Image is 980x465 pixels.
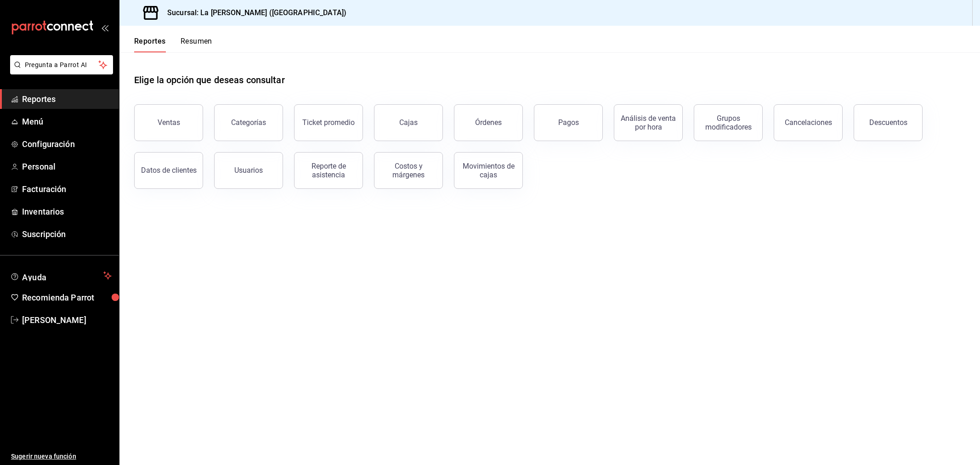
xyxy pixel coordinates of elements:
[134,152,203,189] button: Datos de clientes
[214,152,283,189] button: Usuarios
[214,104,283,141] button: Categorías
[380,162,437,179] div: Costos y márgenes
[454,152,523,189] button: Movimientos de cajas
[694,104,763,141] button: Grupos modificadores
[22,205,112,218] span: Inventarios
[160,7,346,18] h3: Sucursal: La [PERSON_NAME] ([GEOGRAPHIC_DATA])
[374,152,443,189] button: Costos y márgenes
[700,114,757,131] div: Grupos modificadores
[6,67,113,76] a: Pregunta a Parrot AI
[22,93,112,105] span: Reportes
[374,104,443,141] button: Cajas
[534,104,603,141] button: Pagos
[558,118,579,127] div: Pagos
[614,104,683,141] button: Análisis de venta por hora
[22,270,100,281] span: Ayuda
[234,166,263,175] div: Usuarios
[774,104,843,141] button: Cancelaciones
[10,55,113,74] button: Pregunta a Parrot AI
[294,104,363,141] button: Ticket promedio
[785,118,832,127] div: Cancelaciones
[25,60,99,70] span: Pregunta a Parrot AI
[300,162,357,179] div: Reporte de asistencia
[134,104,203,141] button: Ventas
[134,73,285,87] h1: Elige la opción que deseas consultar
[620,114,677,131] div: Análisis de venta por hora
[22,115,112,128] span: Menú
[141,166,197,175] div: Datos de clientes
[22,138,112,150] span: Configuración
[22,160,112,173] span: Personal
[454,104,523,141] button: Órdenes
[302,118,355,127] div: Ticket promedio
[22,314,112,326] span: [PERSON_NAME]
[399,118,418,127] div: Cajas
[22,291,112,304] span: Recomienda Parrot
[101,24,108,31] button: open_drawer_menu
[22,183,112,195] span: Facturación
[869,118,907,127] div: Descuentos
[294,152,363,189] button: Reporte de asistencia
[475,118,502,127] div: Órdenes
[460,162,517,179] div: Movimientos de cajas
[158,118,180,127] div: Ventas
[854,104,923,141] button: Descuentos
[134,37,212,52] div: navigation tabs
[22,228,112,240] span: Suscripción
[134,37,166,52] button: Reportes
[181,37,212,52] button: Resumen
[231,118,266,127] div: Categorías
[11,452,112,461] span: Sugerir nueva función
